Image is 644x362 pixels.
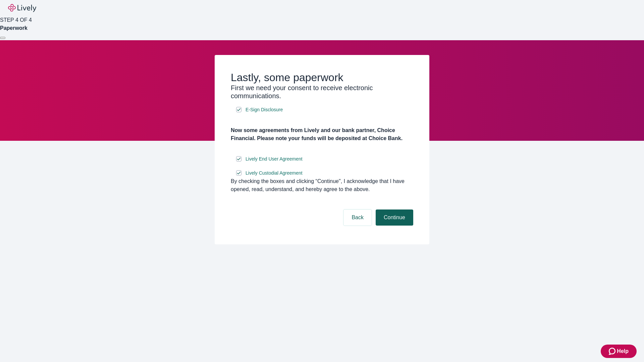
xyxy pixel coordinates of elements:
a: e-sign disclosure document [244,106,284,114]
button: Back [343,209,372,226]
svg: Zendesk support icon [609,347,617,355]
h2: Lastly, some paperwork [231,71,413,84]
a: e-sign disclosure document [244,155,304,163]
div: By checking the boxes and clicking “Continue", I acknowledge that I have opened, read, understand... [231,177,413,193]
span: Lively End User Agreement [246,156,303,163]
h3: First we need your consent to receive electronic communications. [231,84,413,100]
img: Lively [8,4,36,12]
span: Lively Custodial Agreement [246,170,303,177]
a: e-sign disclosure document [244,169,304,177]
span: Help [617,347,629,355]
button: Continue [376,209,413,226]
h4: Now some agreements from Lively and our bank partner, Choice Financial. Please note your funds wi... [231,126,413,142]
span: E-Sign Disclosure [246,106,283,113]
button: Zendesk support iconHelp [601,345,637,358]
